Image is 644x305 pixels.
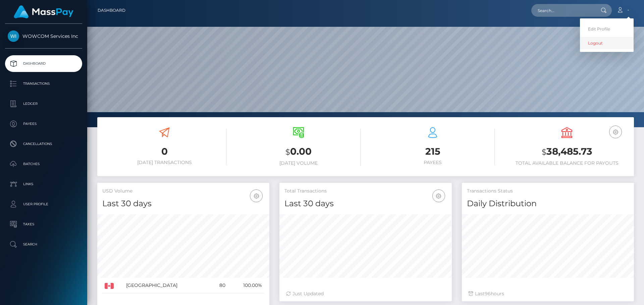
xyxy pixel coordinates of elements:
[8,119,79,129] p: Payees
[285,147,290,157] small: $
[542,147,546,157] small: $
[102,188,264,195] h5: USD Volume
[469,290,627,297] div: Last hours
[286,290,445,297] div: Just Updated
[8,179,79,189] p: Links
[5,196,82,213] a: User Profile
[8,219,79,229] p: Taxes
[8,239,79,249] p: Search
[8,139,79,149] p: Cancellations
[236,145,361,159] h3: 0.00
[8,30,19,42] img: WOWCOM Services Inc
[531,4,594,17] input: Search...
[505,160,629,166] h6: Total Available Balance for Payouts
[284,188,446,195] h5: Total Transactions
[5,55,82,72] a: Dashboard
[467,198,629,210] h4: Daily Distribution
[8,79,79,89] p: Transactions
[124,278,211,293] td: [GEOGRAPHIC_DATA]
[371,160,495,165] h6: Payees
[5,75,82,92] a: Transactions
[8,199,79,209] p: User Profile
[228,278,264,293] td: 100.00%
[5,156,82,172] a: Batches
[5,236,82,253] a: Search
[102,145,226,158] h3: 0
[105,283,114,289] img: CA.png
[102,160,226,165] h6: [DATE] Transactions
[505,145,629,159] h3: 38,485.73
[14,5,73,18] img: MassPay Logo
[5,216,82,233] a: Taxes
[8,59,79,69] p: Dashboard
[98,3,125,17] a: Dashboard
[5,95,82,112] a: Ledger
[8,159,79,169] p: Batches
[5,136,82,152] a: Cancellations
[8,99,79,109] p: Ledger
[580,23,634,35] a: Edit Profile
[580,37,634,49] a: Logout
[5,176,82,193] a: Links
[102,198,264,210] h4: Last 30 days
[371,145,495,158] h3: 215
[284,198,446,210] h4: Last 30 days
[467,188,629,195] h5: Transactions Status
[485,291,491,297] span: 96
[236,160,361,166] h6: [DATE] Volume
[5,116,82,132] a: Payees
[5,33,82,39] span: WOWCOM Services Inc
[211,278,228,293] td: 80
